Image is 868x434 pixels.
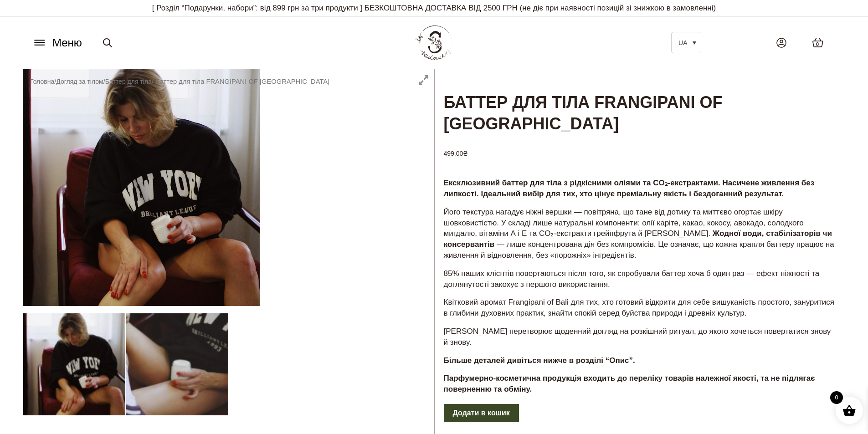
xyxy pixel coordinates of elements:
h1: Баттер для тіла FRANGIPANI OF [GEOGRAPHIC_DATA] [435,69,846,136]
strong: Ексклюзивний баттер для тіла з рідкісними оліями та CO₂-екстрактами. Насичене живлення без липкос... [444,179,815,198]
p: [PERSON_NAME] перетворює щоденний догляд на розкішний ритуал, до якого хочеться повертатися знову... [444,326,837,348]
a: Головна [30,78,54,85]
span: 0 [816,41,819,48]
a: UA [671,32,701,53]
span: Меню [52,35,82,51]
button: Додати в кошик [444,404,519,422]
strong: Парфумерно-косметична продукція входить до переліку товарів належної якості, та не підлягає повер... [444,374,815,393]
bdi: 499,00 [444,150,468,157]
a: Баттер для тіла [105,78,152,85]
button: Меню [30,34,85,51]
p: Його текстура нагадує ніжні вершки — повітряна, що тане від дотику та миттєво огортає шкіру шовко... [444,207,837,261]
a: Догляд за тілом [56,78,103,85]
img: BY SADOVSKIY [416,26,452,60]
span: 0 [830,391,843,404]
strong: Жодної води, стабілізаторів чи консервантів [444,229,832,249]
strong: Більше деталей дивіться нижче в розділі “Опис”. [444,356,635,365]
a: 0 [803,28,833,57]
span: ₴ [463,150,468,157]
nav: Breadcrumb [30,77,329,87]
span: UA [678,39,687,46]
p: Квітковий аромат Frangipani of Bali для тих, хто готовий відкрити для себе вишуканість простого, ... [444,297,837,319]
p: 85% наших клієнтів повертаються після того, як спробували баттер хоча б один раз — ефект ніжності... [444,268,837,290]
